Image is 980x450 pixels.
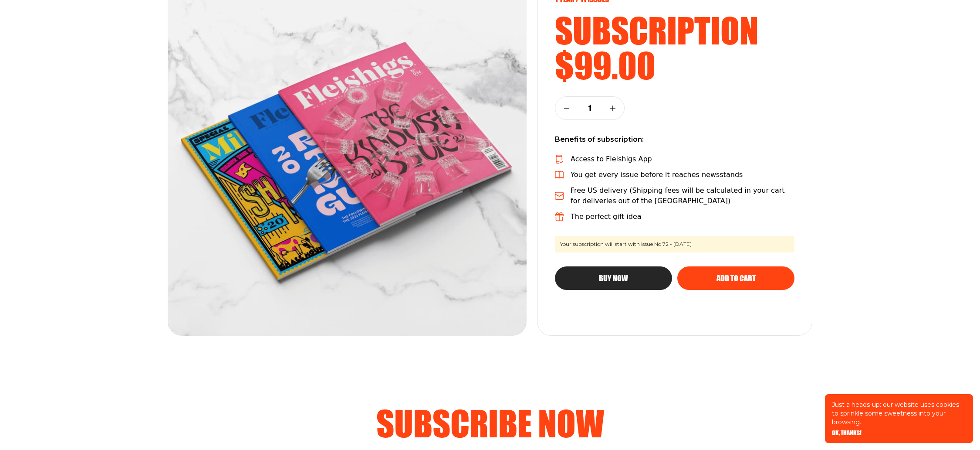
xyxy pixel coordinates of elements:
[832,400,966,426] p: Just a heads-up: our website uses cookies to sprinkle some sweetness into your browsing.
[584,103,595,113] p: 1
[571,170,743,180] p: You get every issue before it reaches newsstands
[555,134,794,145] p: Benefits of subscription:
[677,266,794,290] button: Add to cart
[555,48,794,82] h2: $99.00
[555,266,672,290] button: Buy Now
[571,211,642,222] p: The perfect gift idea
[716,274,756,282] span: Add to cart
[571,185,794,206] p: Free US delivery (Shipping fees will be calculated in your cart for deliveries out of the [GEOGRA...
[555,13,794,48] h2: subscription
[555,236,794,252] span: Your subscription will start with Issue No 72 - [DATE]
[832,430,862,436] button: OK, THANKS!
[599,274,628,282] span: Buy Now
[571,154,652,164] p: Access to Fleishigs App
[194,406,786,440] h2: Subscribe now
